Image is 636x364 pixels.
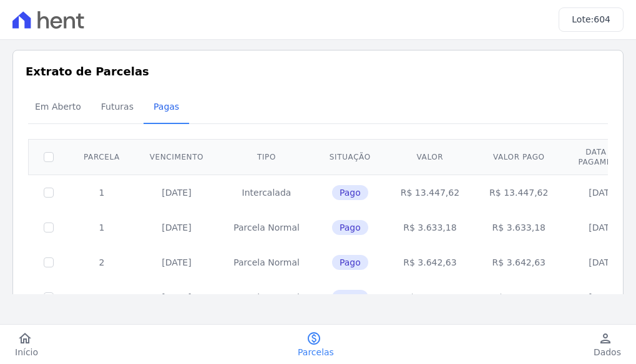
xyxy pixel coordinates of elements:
[135,210,218,245] td: [DATE]
[15,346,38,358] span: Início
[218,280,315,315] td: Parcela Normal
[44,188,54,198] input: Só é possível selecionar pagamentos em aberto
[332,185,368,200] span: Pago
[474,245,563,280] td: R$ 3.642,63
[474,139,563,175] th: Valor pago
[579,331,636,358] a: personDados
[25,92,91,124] a: Em Aberto
[283,331,349,358] a: paidParcelas
[44,223,54,232] input: Só é possível selecionar pagamentos em aberto
[26,63,610,80] h3: Extrato de Parcelas
[598,331,613,346] i: person
[94,94,141,119] span: Futuras
[218,210,315,245] td: Parcela Normal
[332,255,368,270] span: Pago
[332,290,368,305] span: Pago
[135,139,218,175] th: Vencimento
[146,94,187,119] span: Pagas
[218,139,315,175] th: Tipo
[306,331,321,346] i: paid
[594,346,621,358] span: Dados
[218,175,315,210] td: Intercalada
[27,94,89,119] span: Em Aberto
[474,210,563,245] td: R$ 3.633,18
[69,245,135,280] td: 2
[69,175,135,210] td: 1
[315,139,386,175] th: Situação
[135,280,218,315] td: [DATE]
[386,280,474,315] td: R$ 3.677,60
[298,346,334,358] span: Parcelas
[594,14,610,24] span: 604
[144,92,189,124] a: Pagas
[386,175,474,210] td: R$ 13.447,62
[135,245,218,280] td: [DATE]
[69,139,135,175] th: Parcela
[17,331,32,346] i: home
[218,245,315,280] td: Parcela Normal
[69,280,135,315] td: 3
[44,257,54,267] input: Só é possível selecionar pagamentos em aberto
[386,210,474,245] td: R$ 3.633,18
[69,210,135,245] td: 1
[386,245,474,280] td: R$ 3.642,63
[474,280,563,315] td: R$ 3.677,60
[44,292,54,302] input: Só é possível selecionar pagamentos em aberto
[474,175,563,210] td: R$ 13.447,62
[91,92,144,124] a: Futuras
[386,139,474,175] th: Valor
[332,220,368,235] span: Pago
[572,13,610,26] h3: Lote:
[135,175,218,210] td: [DATE]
